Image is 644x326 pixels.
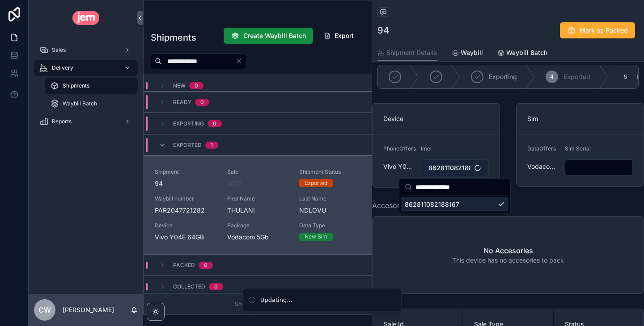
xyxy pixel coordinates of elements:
[200,99,204,106] div: 0
[243,31,306,40] span: Create Waybill Batch
[527,162,558,171] span: Vodacom 5Gb
[580,26,628,35] span: Mark as Packed
[405,200,459,209] span: 862811082188167
[52,64,73,71] span: Delivery
[550,73,554,80] span: 4
[155,233,216,242] span: Vivo Y04E 64GB
[489,72,517,81] span: Exporting
[34,113,138,130] a: Reports
[52,46,66,54] span: Sales
[506,48,547,57] span: Waybill Batch
[227,206,289,215] span: THULANI
[155,168,216,176] span: Shipment
[155,179,216,188] span: 94
[227,179,241,188] a: 1650
[52,118,72,125] span: Reports
[299,206,361,215] span: NDLOVU
[299,168,361,176] span: Shipment Status
[45,96,138,112] a: Waybill Batch
[204,262,208,269] div: 0
[299,222,361,229] span: Data Type
[527,115,538,122] span: Sim
[305,233,327,241] div: New Sim
[214,283,218,290] div: 0
[63,100,97,107] span: Waybill Batch
[155,222,216,229] span: Device
[63,82,89,89] span: Shipments
[372,200,409,211] span: Accesories
[305,179,327,187] div: Exported
[483,245,533,256] h2: No Accesories
[227,168,289,176] span: Sale
[173,99,191,106] span: Ready
[45,78,138,94] a: Shipments
[452,256,564,265] span: This device has no accesories to pack
[497,45,547,63] a: Waybill Batch
[317,28,361,44] button: Export
[383,162,414,171] span: Vivo Y04E
[155,206,216,215] span: PAR2047721282
[34,60,138,76] a: Delivery
[377,45,437,62] a: Shipment Details
[155,195,216,202] span: Waybill number
[213,120,216,127] div: 0
[195,82,198,89] div: 0
[173,120,204,127] span: Exporting
[63,305,114,314] p: [PERSON_NAME]
[421,159,489,176] button: Select Button
[227,195,289,202] span: First Name
[29,36,143,141] div: scrollable content
[173,262,195,269] span: Packed
[173,82,186,89] span: New
[527,145,556,152] span: DataOffers
[173,142,202,149] span: Exported
[227,233,289,242] span: Vodacom 5Gb
[399,196,510,213] div: Suggestions
[421,145,432,152] span: Imei
[624,73,627,80] span: 5
[461,48,483,57] span: Waybill
[563,72,590,81] span: Exported
[260,296,292,305] div: Updating...
[299,195,361,202] span: Last Name
[235,58,246,65] button: Clear
[38,305,51,315] span: CW
[383,115,403,122] span: Device
[452,45,483,63] a: Waybill
[151,31,196,44] h1: Shipments
[383,145,416,152] span: PhoneOffers
[377,24,389,37] h1: 94
[144,155,372,254] a: Shipment94Sale1650Shipment StatusExportedWaybill numberPAR2047721282First NameTHULANILast NameNDL...
[428,163,470,172] span: 862811082188167
[560,22,635,38] button: Mark as Packed
[386,48,437,57] span: Shipment Details
[211,142,213,149] div: 1
[235,301,289,308] span: Showing 1 of 1 results
[224,28,313,44] button: Create Waybill Batch
[72,11,100,25] img: App logo
[565,145,591,152] span: Sim Serial
[173,283,205,290] span: Collected
[227,222,289,229] span: Package
[34,42,138,58] a: Sales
